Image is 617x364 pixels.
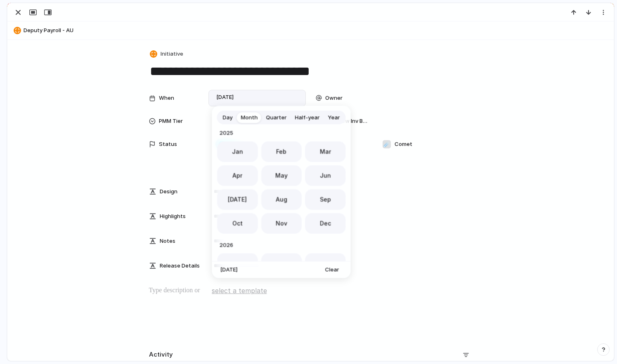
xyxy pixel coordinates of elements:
[320,171,331,180] span: Jun
[320,148,331,156] span: Mar
[261,213,302,234] button: Nov
[276,259,286,268] span: Feb
[324,111,344,124] button: Year
[217,240,346,250] span: 2026
[266,113,287,122] span: Quarter
[232,148,243,156] span: Jan
[276,148,286,156] span: Feb
[320,219,331,228] span: Dec
[232,259,243,268] span: Jan
[241,113,258,122] span: Month
[261,254,302,274] button: Feb
[220,266,238,274] span: [DATE]
[237,111,262,124] button: Month
[217,213,258,234] button: Oct
[275,195,287,204] span: Aug
[223,113,233,122] span: Day
[291,111,324,124] button: Half-year
[261,189,302,210] button: Aug
[217,189,258,210] button: [DATE]
[261,165,302,186] button: May
[217,254,258,274] button: Jan
[322,264,343,276] button: Clear
[305,189,346,210] button: Sep
[275,171,287,180] span: May
[305,165,346,186] button: Jun
[217,141,258,162] button: Jan
[275,219,287,228] span: Nov
[325,266,339,274] span: Clear
[232,171,242,180] span: Apr
[232,219,242,228] span: Oct
[261,141,302,162] button: Feb
[217,165,258,186] button: Apr
[228,195,247,204] span: [DATE]
[305,254,346,274] button: Mar
[320,259,331,268] span: Mar
[262,111,291,124] button: Quarter
[328,113,340,122] span: Year
[320,195,331,204] span: Sep
[295,113,320,122] span: Half-year
[217,129,346,139] span: 2025
[305,213,346,234] button: Dec
[305,141,346,162] button: Mar
[219,111,237,124] button: Day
